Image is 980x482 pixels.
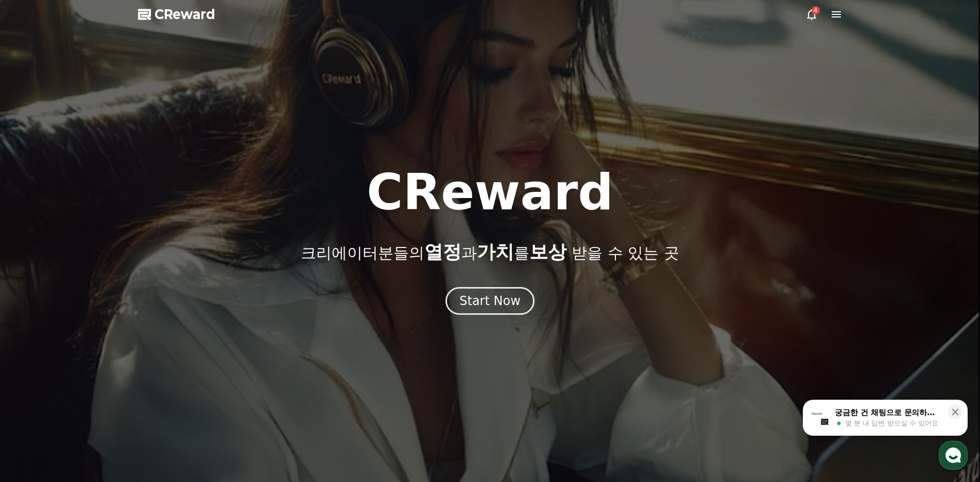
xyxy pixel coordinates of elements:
a: 4 [805,8,818,21]
span: 보상 [529,241,566,262]
span: 가치 [477,241,514,262]
span: 열정 [424,241,461,262]
div: Start Now [459,293,521,309]
a: Start Now [445,297,535,307]
div: 4 [812,6,820,14]
a: CReward [138,6,215,23]
span: CReward [154,6,215,23]
p: 크리에이터분들의 과 를 받을 수 있는 곳 [301,242,679,262]
h1: CReward [367,168,613,217]
button: Start Now [445,287,535,315]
